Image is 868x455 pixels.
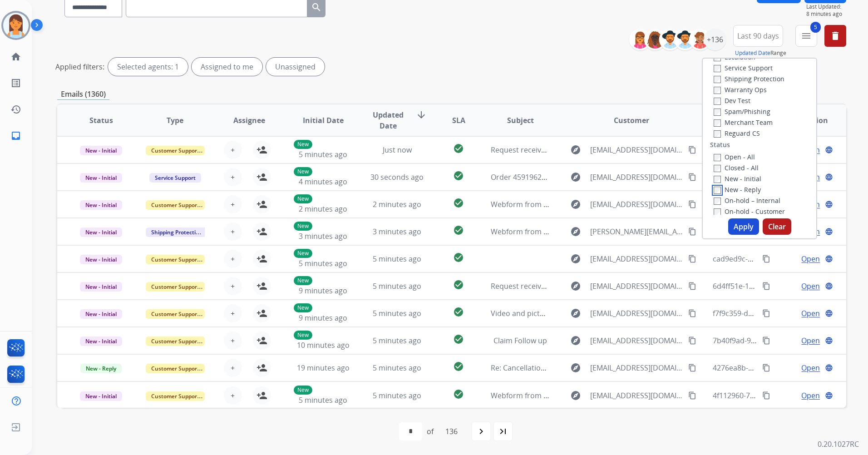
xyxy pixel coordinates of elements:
span: New - Initial [80,200,122,210]
mat-icon: navigate_next [476,426,487,437]
span: Shipping Protection [146,227,208,237]
span: [EMAIL_ADDRESS][DOMAIN_NAME] [590,308,683,319]
button: 5 [795,25,817,47]
label: Status [710,140,730,149]
mat-icon: check_circle [453,307,464,317]
img: avatar [3,13,29,38]
span: Range [735,49,786,57]
span: 10 minutes ago [297,340,350,350]
span: Video and picture of wire not feeding [491,308,617,318]
label: Service Support [714,64,773,72]
mat-icon: inbox [10,130,21,141]
mat-icon: person_add [256,253,267,264]
mat-icon: content_copy [762,336,770,345]
span: 5 minutes ago [373,336,421,346]
mat-icon: check_circle [453,225,464,236]
input: Closed - All [714,165,721,172]
span: 9 minutes ago [299,313,347,323]
mat-icon: explore [570,172,581,183]
p: New [294,194,312,203]
mat-icon: language [825,364,833,372]
span: New - Initial [80,309,122,319]
span: Open [801,308,820,319]
span: + [231,335,235,346]
span: New - Initial [80,146,122,155]
mat-icon: person_add [256,308,267,319]
label: Spam/Phishing [714,107,770,116]
mat-icon: language [825,309,833,317]
span: 7b40f9ad-9b61-449a-9fa6-b2aeb5b51cff [713,336,848,346]
mat-icon: person_add [256,144,267,155]
span: [EMAIL_ADDRESS][DOMAIN_NAME] [590,335,683,346]
span: 5 minutes ago [373,363,421,373]
mat-icon: content_copy [762,364,770,372]
span: Request received] Resolve the issue and log your decision. ͏‌ ͏‌ ͏‌ ͏‌ ͏‌ ͏‌ ͏‌ ͏‌ ͏‌ ͏‌ ͏‌ ͏‌ ͏‌... [491,145,759,155]
button: + [224,250,242,268]
button: + [224,331,242,350]
mat-icon: delete [830,30,841,41]
label: On-hold - Customer [714,207,785,216]
input: Spam/Phishing [714,109,721,116]
span: 5 minutes ago [373,308,421,318]
mat-icon: language [825,146,833,154]
input: Open - All [714,154,721,161]
span: Order 45919620-4d74-4a6c-adb0-fb75638e29b7 [491,172,653,182]
span: Customer [614,115,649,126]
span: [PERSON_NAME][EMAIL_ADDRESS][PERSON_NAME][DOMAIN_NAME] [590,226,683,237]
span: [EMAIL_ADDRESS][DOMAIN_NAME] [590,281,683,292]
span: + [231,281,235,292]
mat-icon: content_copy [688,364,696,372]
p: New [294,140,312,149]
p: 0.20.1027RC [818,439,859,450]
mat-icon: person_add [256,226,267,237]
mat-icon: check_circle [453,279,464,290]
mat-icon: content_copy [688,391,696,400]
label: Merchant Team [714,118,773,127]
span: Webform from [EMAIL_ADDRESS][DOMAIN_NAME] on [DATE] [491,199,696,209]
label: Dev Test [714,96,750,105]
span: Customer Support [146,255,205,264]
span: Service Support [149,173,201,183]
mat-icon: last_page [498,426,508,437]
mat-icon: list_alt [10,78,21,89]
span: New - Initial [80,173,122,183]
button: + [224,386,242,405]
mat-icon: home [10,51,21,62]
mat-icon: content_copy [688,200,696,208]
mat-icon: content_copy [688,309,696,317]
span: 4f112960-7ed8-4a32-9c71-4a2bf448a5d5 [713,391,850,401]
input: On-hold - Customer [714,208,721,216]
p: New [294,276,312,285]
mat-icon: content_copy [762,391,770,400]
mat-icon: content_copy [762,282,770,290]
span: 30 seconds ago [370,172,424,182]
span: + [231,390,235,401]
button: Last 90 days [733,25,783,47]
span: 3 minutes ago [373,227,421,237]
span: 3 minutes ago [299,231,347,241]
span: Customer Support [146,336,205,346]
button: + [224,304,242,322]
p: New [294,386,312,395]
span: 5 minutes ago [373,281,421,291]
button: + [224,195,242,213]
div: Assigned to me [192,58,262,76]
mat-icon: person_add [256,362,267,373]
p: Emails (1360) [57,89,109,100]
label: Shipping Protection [714,74,784,83]
span: [EMAIL_ADDRESS][DOMAIN_NAME] [590,144,683,155]
span: 19 minutes ago [297,363,350,373]
span: f7f9c359-d7bf-4cc7-bb08-6162f3db40c8 [713,308,846,318]
span: New - Initial [80,336,122,346]
mat-icon: arrow_downward [416,109,427,120]
mat-icon: search [311,2,322,13]
input: Service Support [714,65,721,72]
span: [EMAIL_ADDRESS][DOMAIN_NAME] [590,172,683,183]
div: Unassigned [266,58,325,76]
div: Selected agents: 1 [108,58,188,76]
span: Type [167,115,183,126]
mat-icon: person_add [256,390,267,401]
span: Subject [507,115,534,126]
div: +136 [704,29,726,50]
label: On-hold – Internal [714,196,780,205]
